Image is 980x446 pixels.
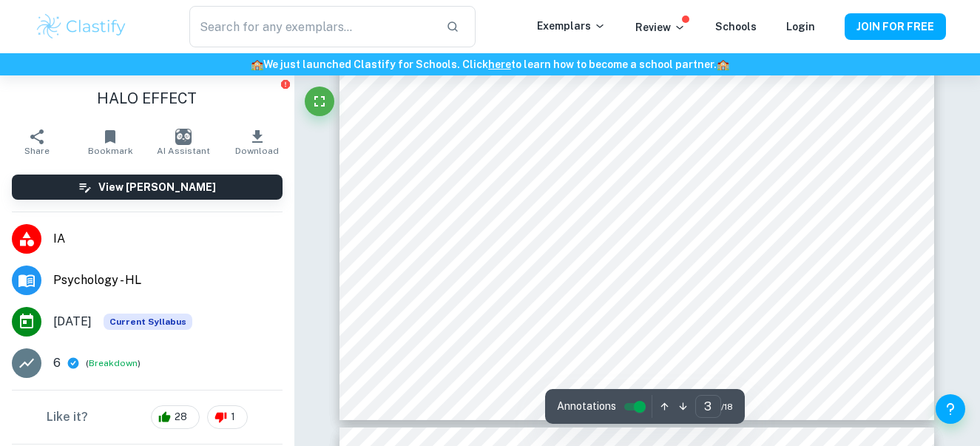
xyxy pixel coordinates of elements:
[24,146,50,156] span: Share
[53,230,283,248] span: IA
[166,410,195,425] span: 28
[53,271,283,289] span: Psychology - HL
[12,175,283,200] button: View [PERSON_NAME]
[88,146,133,156] span: Bookmark
[721,400,733,413] span: / 18
[73,121,146,163] button: Bookmark
[717,58,729,70] span: 🏫
[537,18,606,34] p: Exemplars
[104,314,192,330] span: Current Syllabus
[151,405,200,429] div: 28
[251,58,263,70] span: 🏫
[104,314,192,330] div: This exemplar is based on the current syllabus. Feel free to refer to it for inspiration/ideas wh...
[786,21,815,33] a: Login
[845,13,946,40] button: JOIN FOR FREE
[488,58,511,70] a: here
[220,121,294,163] button: Download
[280,78,291,89] button: Report issue
[557,399,616,414] span: Annotations
[89,357,138,370] button: Breakdown
[175,129,192,145] img: AI Assistant
[53,354,61,372] p: 6
[936,394,965,424] button: Help and Feedback
[98,179,216,195] h6: View [PERSON_NAME]
[235,146,279,156] span: Download
[207,405,248,429] div: 1
[12,87,283,109] h1: HALO EFFECT
[147,121,220,163] button: AI Assistant
[305,87,334,116] button: Fullscreen
[86,357,141,371] span: ( )
[35,12,129,41] img: Clastify logo
[3,56,977,72] h6: We just launched Clastify for Schools. Click to learn how to become a school partner.
[223,410,243,425] span: 1
[189,6,433,47] input: Search for any exemplars...
[47,408,88,426] h6: Like it?
[157,146,210,156] span: AI Assistant
[53,313,92,331] span: [DATE]
[635,19,686,36] p: Review
[715,21,757,33] a: Schools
